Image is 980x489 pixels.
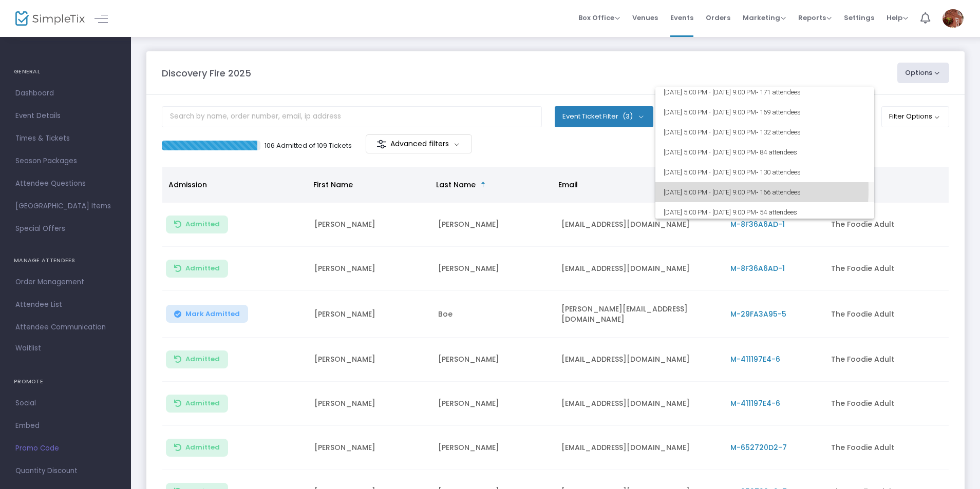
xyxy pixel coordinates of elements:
[664,142,866,162] span: [DATE] 5:00 PM - [DATE] 9:00 PM
[664,162,866,182] span: [DATE] 5:00 PM - [DATE] 9:00 PM
[756,108,801,116] span: • 169 attendees
[756,148,797,156] span: • 84 attendees
[664,122,866,142] span: [DATE] 5:00 PM - [DATE] 9:00 PM
[756,128,801,136] span: • 132 attendees
[756,188,801,196] span: • 166 attendees
[664,182,866,202] span: [DATE] 5:00 PM - [DATE] 9:00 PM
[664,202,866,222] span: [DATE] 5:00 PM - [DATE] 9:00 PM
[756,168,801,176] span: • 130 attendees
[756,88,801,96] span: • 171 attendees
[664,82,866,102] span: [DATE] 5:00 PM - [DATE] 9:00 PM
[756,208,797,216] span: • 54 attendees
[664,102,866,122] span: [DATE] 5:00 PM - [DATE] 9:00 PM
